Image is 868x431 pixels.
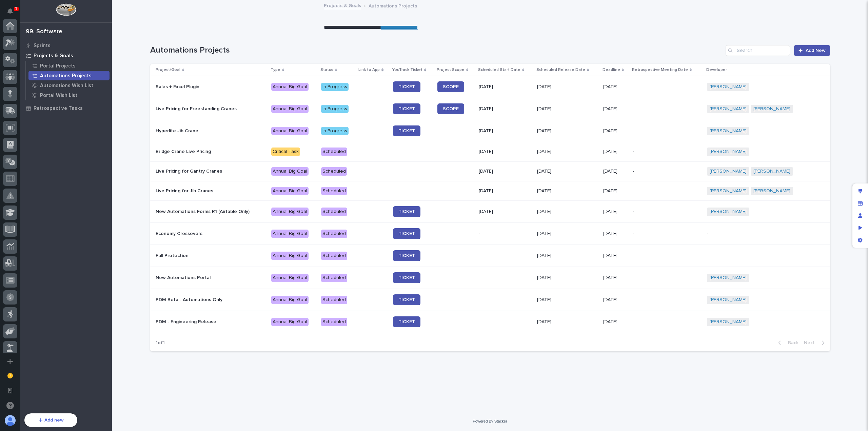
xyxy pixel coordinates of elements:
[443,84,459,89] span: SCOPE
[393,272,420,283] a: TICKET
[398,319,415,324] span: TICKET
[437,103,464,114] a: SCOPE
[726,45,790,56] div: Search
[478,66,520,74] p: Scheduled Start Date
[150,201,830,223] tr: New Automations Forms R1 (Airtable Only)Annual Big GoalScheduledTICKET[DATE][DATE][DATE]-[PERSON_...
[324,1,361,9] a: Projects & Goals
[3,384,17,398] button: Open workspace settings
[26,91,112,100] a: Portal Wish List
[150,98,830,120] tr: Live Pricing for Freestanding CranesAnnual Big GoalIn ProgressTICKETSCOPE[DATE][DATE][DATE]-[PERS...
[150,120,830,142] tr: Hyperlite Jib CraneAnnual Big GoalIn ProgressTICKET[DATE][DATE][DATE]-[PERSON_NAME]
[271,230,309,238] div: Annual Big Goal
[603,231,627,237] p: [DATE]
[784,340,798,345] span: Back
[479,188,532,194] p: [DATE]
[773,340,801,346] button: Back
[710,149,747,155] a: [PERSON_NAME]
[393,294,420,305] a: TICKET
[633,84,702,90] p: -
[707,231,819,237] p: -
[156,297,266,303] p: PDM Beta - Automations Only
[15,6,17,11] p: 1
[633,106,702,112] p: -
[603,149,627,155] p: [DATE]
[479,169,532,174] p: [DATE]
[321,187,347,195] div: Scheduled
[753,169,790,174] a: [PERSON_NAME]
[24,413,77,427] button: Add new
[321,105,349,113] div: In Progress
[20,40,112,51] a: Sprints
[710,84,747,90] a: [PERSON_NAME]
[156,169,266,174] p: Live Pricing for Gantry Cranes
[710,169,747,174] a: [PERSON_NAME]
[479,297,532,303] p: -
[479,149,532,155] p: [DATE]
[854,210,866,222] div: Manage users
[393,103,420,114] a: TICKET
[603,319,627,325] p: [DATE]
[710,128,747,134] a: [PERSON_NAME]
[603,275,627,281] p: [DATE]
[40,83,93,89] p: Automations Wish List
[26,61,112,71] a: Portal Projects
[3,4,17,18] button: Notifications
[537,128,597,134] p: [DATE]
[707,253,819,259] p: -
[603,297,627,303] p: [DATE]
[633,209,702,215] p: -
[271,105,309,113] div: Annual Big Goal
[321,127,349,135] div: In Progress
[321,318,347,326] div: Scheduled
[271,208,309,216] div: Annual Big Goal
[150,335,170,351] p: 1 of 1
[479,209,532,215] p: [DATE]
[633,253,702,259] p: -
[603,66,620,74] p: Deadline
[437,66,465,74] p: Project Scope
[710,275,747,281] a: [PERSON_NAME]
[150,76,830,98] tr: Sales + Excel PluginAnnual Big GoalIn ProgressTICKETSCOPE[DATE][DATE][DATE]-[PERSON_NAME]
[479,128,532,134] p: [DATE]
[26,71,112,80] a: Automations Projects
[479,319,532,325] p: -
[537,231,597,237] p: [DATE]
[321,252,347,260] div: Scheduled
[633,128,702,134] p: -
[393,316,420,327] a: TICKET
[633,231,702,237] p: -
[854,234,866,246] div: App settings
[537,106,597,112] p: [DATE]
[537,188,597,194] p: [DATE]
[156,319,266,325] p: PDM - Engineering Release
[537,253,597,259] p: [DATE]
[321,296,347,304] div: Scheduled
[393,250,420,261] a: TICKET
[358,66,380,74] p: Link to App
[34,43,51,49] p: Sprints
[20,103,112,113] a: Retrospective Tasks
[321,274,347,282] div: Scheduled
[854,197,866,210] div: Manage fields and data
[479,253,532,259] p: -
[398,106,415,111] span: TICKET
[3,398,17,413] button: Open support chat
[156,128,266,134] p: Hyperlite Jib Crane
[443,106,459,111] span: SCOPE
[150,161,830,181] tr: Live Pricing for Gantry CranesAnnual Big GoalScheduled[DATE][DATE][DATE]-[PERSON_NAME] [PERSON_NAME]
[603,106,627,112] p: [DATE]
[804,340,819,345] span: Next
[633,169,702,174] p: -
[633,149,702,155] p: -
[794,45,830,56] a: Add New
[710,297,747,303] a: [PERSON_NAME]
[150,289,830,311] tr: PDM Beta - Automations OnlyAnnual Big GoalScheduledTICKET-[DATE][DATE]-[PERSON_NAME]
[156,209,266,215] p: New Automations Forms R1 (Airtable Only)
[398,231,415,236] span: TICKET
[603,209,627,215] p: [DATE]
[321,167,347,176] div: Scheduled
[801,340,830,346] button: Next
[34,105,83,112] p: Retrospective Tasks
[271,252,309,260] div: Annual Big Goal
[633,319,702,325] p: -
